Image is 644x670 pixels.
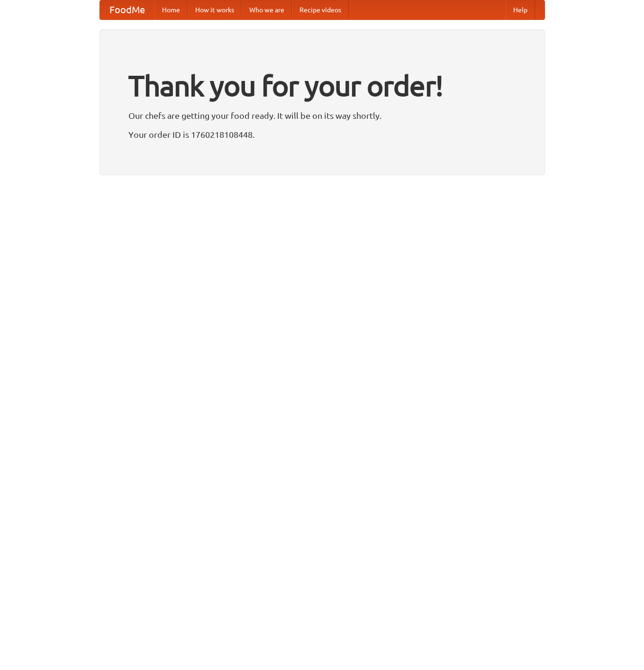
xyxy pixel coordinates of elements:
a: Who we are [242,0,292,19]
p: Our chefs are getting your food ready. It will be on its way shortly. [128,108,516,123]
a: How it works [188,0,242,19]
a: Recipe videos [292,0,349,19]
a: Help [506,0,535,19]
a: FoodMe [100,0,154,19]
p: Your order ID is 1760218108448. [128,127,516,142]
a: Home [154,0,188,19]
h1: Thank you for your order! [128,63,516,108]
